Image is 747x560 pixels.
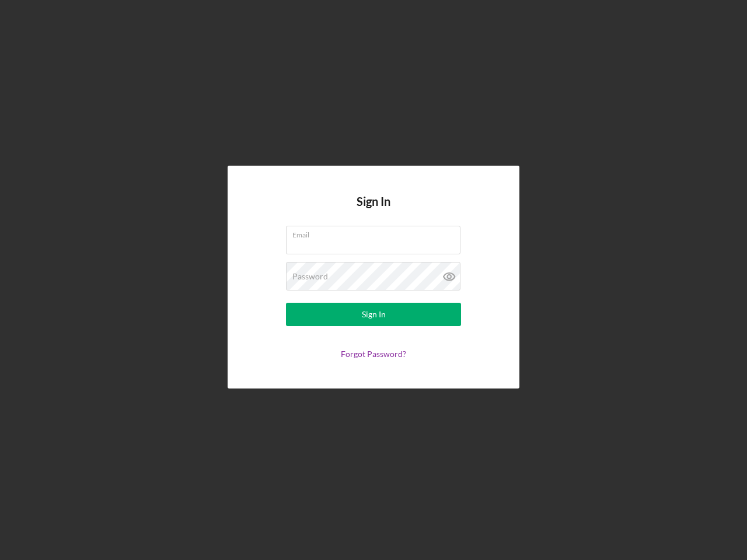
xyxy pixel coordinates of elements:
[362,303,386,326] div: Sign In
[292,272,328,281] label: Password
[292,226,460,239] label: Email
[341,349,406,359] a: Forgot Password?
[357,195,390,226] h4: Sign In
[286,303,461,326] button: Sign In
